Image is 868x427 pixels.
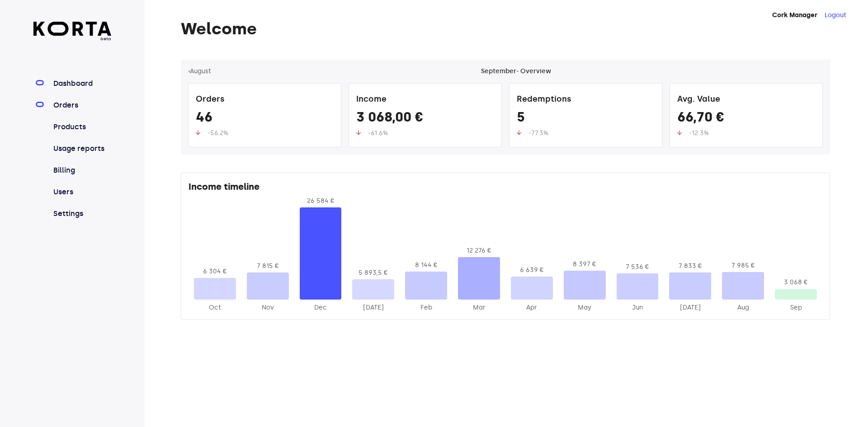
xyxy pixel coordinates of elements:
img: up [196,130,200,135]
div: 2025-May [564,303,606,312]
div: 66,70 € [677,109,815,129]
div: 2025-Mar [458,303,500,312]
h1: Welcome [181,20,830,38]
div: 3 068,00 € [356,109,494,129]
div: Avg. Value [677,91,815,109]
button: Logout [825,11,846,20]
a: Users [52,187,112,197]
span: -56.2% [208,129,228,137]
div: 7 536 € [617,263,659,272]
div: 2025-Jul [669,303,711,312]
div: 12 276 € [458,246,500,255]
div: 2025-Sep [775,303,817,312]
img: up [677,130,682,135]
div: Redemptions [517,91,655,109]
a: Orders [52,100,112,111]
div: September - Overview [481,67,551,76]
div: 5 893,5 € [352,268,394,277]
div: Income timeline [189,180,822,197]
div: 2025-Aug [722,303,764,312]
div: Orders [196,91,334,109]
div: 2024-Dec [300,303,342,312]
div: 2024-Oct [194,303,236,312]
div: 46 [196,109,334,129]
a: Billing [52,165,112,176]
a: Dashboard [52,78,112,89]
div: Income [356,91,494,109]
button: ‹August [188,67,211,76]
div: 6 639 € [511,266,553,275]
img: up [356,130,361,135]
div: 6 304 € [194,267,236,276]
strong: Cork Manager [772,11,817,19]
img: Korta [33,22,112,36]
a: Settings [52,208,112,219]
a: beta [33,22,112,42]
div: 7 985 € [722,261,764,270]
a: Usage reports [52,143,112,154]
img: up [517,130,521,135]
span: -12.3% [689,129,709,137]
div: 7 815 € [247,262,289,271]
div: 2025-Feb [405,303,447,312]
div: 3 068 € [775,278,817,287]
a: Products [52,122,112,132]
div: 8 144 € [405,261,447,270]
div: 26 584 € [300,197,342,206]
span: beta [33,36,112,42]
div: 5 [517,109,655,129]
div: 2025-Jun [617,303,659,312]
div: 2025-Jan [352,303,394,312]
div: 7 833 € [669,262,711,271]
span: -61.6% [368,129,388,137]
div: 2024-Nov [247,303,289,312]
span: -77.3% [528,129,548,137]
div: 2025-Apr [511,303,553,312]
div: 8 397 € [564,260,606,269]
